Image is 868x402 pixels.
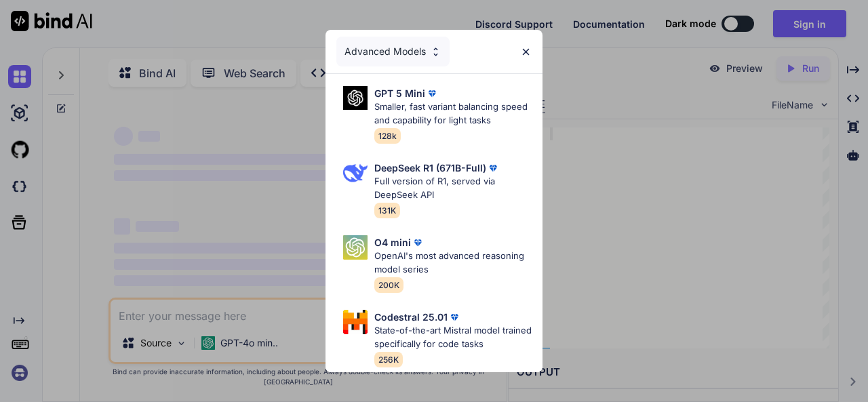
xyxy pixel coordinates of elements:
span: 131K [374,203,400,218]
img: Pick Models [343,235,368,260]
img: close [520,46,532,58]
div: Advanced Models [336,37,450,66]
span: 256K [374,352,403,367]
img: premium [448,310,461,324]
p: DeepSeek R1 (671B-Full) [374,161,486,175]
img: Pick Models [343,161,368,185]
p: GPT 5 Mini [374,86,425,100]
img: premium [425,87,439,100]
p: Full version of R1, served via DeepSeek API [374,175,532,201]
img: Pick Models [343,310,368,334]
img: premium [486,161,500,175]
span: 128k [374,128,401,144]
p: Smaller, fast variant balancing speed and capability for light tasks [374,100,532,127]
img: Pick Models [343,86,368,110]
img: premium [411,236,425,249]
span: 200K [374,277,403,293]
p: O4 mini [374,235,411,249]
p: Codestral 25.01 [374,310,448,324]
p: OpenAI's most advanced reasoning model series [374,249,532,276]
img: Pick Models [430,46,441,58]
p: State-of-the-art Mistral model trained specifically for code tasks [374,324,532,350]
